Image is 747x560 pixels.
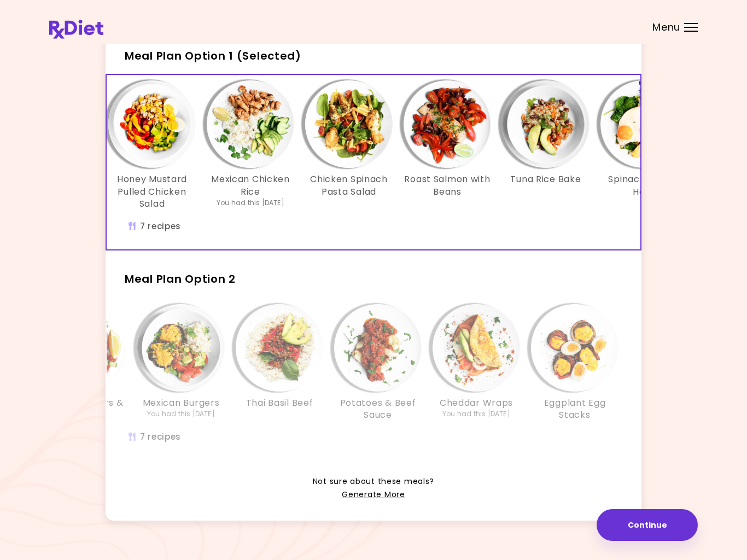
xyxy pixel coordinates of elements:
img: RxDiet [49,20,103,39]
div: You had this [DATE] [147,409,215,419]
div: Info - Mexican Burgers - Meal Plan Option 2 [132,304,230,422]
div: Info - Mexican Chicken Rice - Meal Plan Option 1 (Selected) [201,80,300,210]
div: You had this [DATE] [442,409,510,419]
span: Meal Plan Option 1 (Selected) [125,48,301,63]
span: Not sure about these meals? [313,475,434,488]
div: Info - Thai Basil Beef - Meal Plan Option 2 [230,304,329,422]
div: You had this [DATE] [217,198,284,208]
h3: Mexican Chicken Rice [207,173,294,198]
h3: Thai Basil Beef [246,397,313,409]
div: Info - Spinach Potato Hash - Meal Plan Option 1 (Selected) [595,80,693,210]
span: Meal Plan Option 2 [125,271,236,287]
div: Info - Eggplant Egg Stacks - Meal Plan Option 2 [526,304,624,422]
h3: Tuna Rice Bake [510,173,581,185]
h3: Spinach Potato Hash [600,173,688,198]
div: Info - Tuna Rice Bake - Meal Plan Option 1 (Selected) [497,80,595,210]
h3: Honey Mustard Pulled Chicken Salad [108,173,196,210]
h3: Roast Salmon with Beans [404,173,491,198]
div: Info - Honey Mustard Pulled Chicken Salad - Meal Plan Option 1 (Selected) [103,80,201,210]
div: Info - Roast Salmon with Beans - Meal Plan Option 1 (Selected) [398,80,497,210]
h3: Eggplant Egg Stacks [531,397,618,422]
div: Info - Chicken Spinach Pasta Salad - Meal Plan Option 1 (Selected) [300,80,398,210]
button: Continue [597,509,698,541]
h3: Chicken Spinach Pasta Salad [305,173,393,198]
a: Generate More [342,488,405,501]
h3: Potatoes & Beef Sauce [334,397,422,422]
span: Menu [652,22,680,32]
div: Info - Potatoes & Beef Sauce - Meal Plan Option 2 [329,304,427,422]
h3: Mexican Burgers [143,397,220,409]
h3: Cheddar Wraps [440,397,513,409]
div: Info - Cheddar Wraps - Meal Plan Option 2 [427,304,526,422]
